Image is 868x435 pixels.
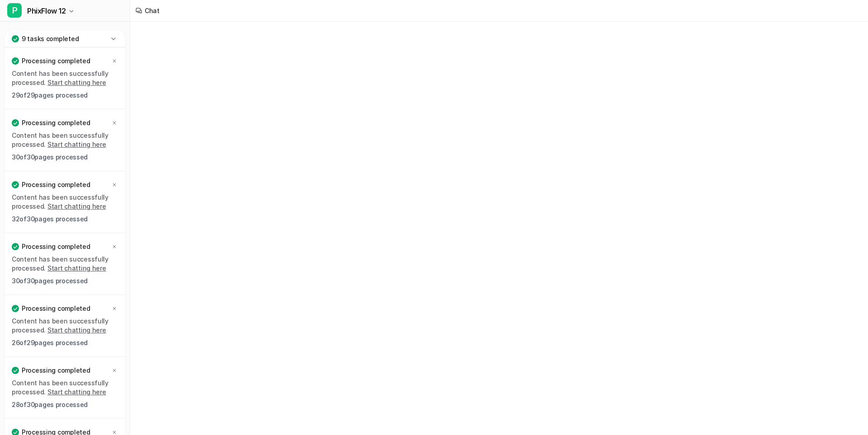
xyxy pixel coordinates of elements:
[12,91,118,100] p: 29 of 29 pages processed
[22,304,90,313] p: Processing completed
[12,317,118,335] p: Content has been successfully processed.
[47,326,106,334] a: Start chatting here
[12,255,118,273] p: Content has been successfully processed.
[22,56,90,65] p: Processing completed
[47,388,106,396] a: Start chatting here
[145,6,160,15] div: Chat
[22,366,90,375] p: Processing completed
[12,131,118,149] p: Content has been successfully processed.
[47,264,106,272] a: Start chatting here
[22,242,90,251] p: Processing completed
[22,34,79,43] p: 9 tasks completed
[12,153,118,162] p: 30 of 30 pages processed
[12,400,118,409] p: 28 of 30 pages processed
[12,276,118,285] p: 30 of 30 pages processed
[4,27,126,40] a: Chat
[7,3,22,18] span: P
[47,202,106,210] a: Start chatting here
[47,140,106,148] a: Start chatting here
[12,338,118,347] p: 26 of 29 pages processed
[47,79,106,86] a: Start chatting here
[22,118,90,127] p: Processing completed
[12,215,118,224] p: 32 of 30 pages processed
[12,379,118,397] p: Content has been successfully processed.
[12,69,118,87] p: Content has been successfully processed.
[22,180,90,189] p: Processing completed
[27,5,66,17] span: PhixFlow 12
[12,193,118,211] p: Content has been successfully processed.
